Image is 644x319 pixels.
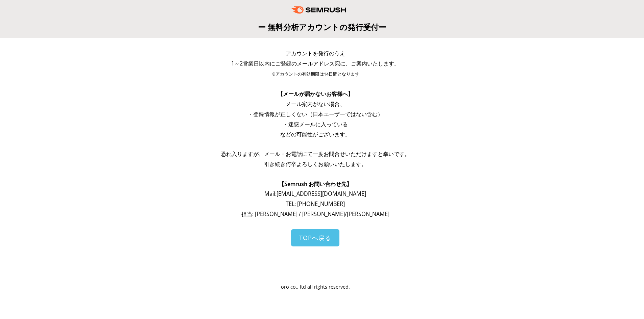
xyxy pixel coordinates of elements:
span: 担当: [PERSON_NAME] / [PERSON_NAME]/[PERSON_NAME] [241,210,389,218]
span: などの可能性がございます。 [280,131,351,138]
span: 【Semrush お問い合わせ先】 [279,180,352,188]
span: TOPへ戻る [299,234,331,242]
span: 1～2営業日以内にご登録のメールアドレス宛に、ご案内いたします。 [231,60,400,67]
a: TOPへ戻る [291,229,339,246]
span: メール案内がない場合、 [286,100,345,108]
span: 引き続き何卒よろしくお願いいたします。 [264,160,367,168]
span: oro co., ltd all rights reserved. [281,284,350,290]
span: アカウントを発行のうえ [286,50,345,57]
span: ・登録情報が正しくない（日本ユーザーではない含む） [248,110,383,118]
span: 【メールが届かないお客様へ】 [278,90,353,98]
span: ※アカウントの有効期限は14日間となります [271,71,359,77]
span: 恐れ入りますが、メール・お電話にて一度お問合せいただけますと幸いです。 [221,150,410,158]
span: ・迷惑メールに入っている [283,121,348,128]
span: ー 無料分析アカウントの発行受付ー [258,22,386,32]
span: TEL: [PHONE_NUMBER] [286,200,345,208]
span: Mail: [EMAIL_ADDRESS][DOMAIN_NAME] [264,190,366,197]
